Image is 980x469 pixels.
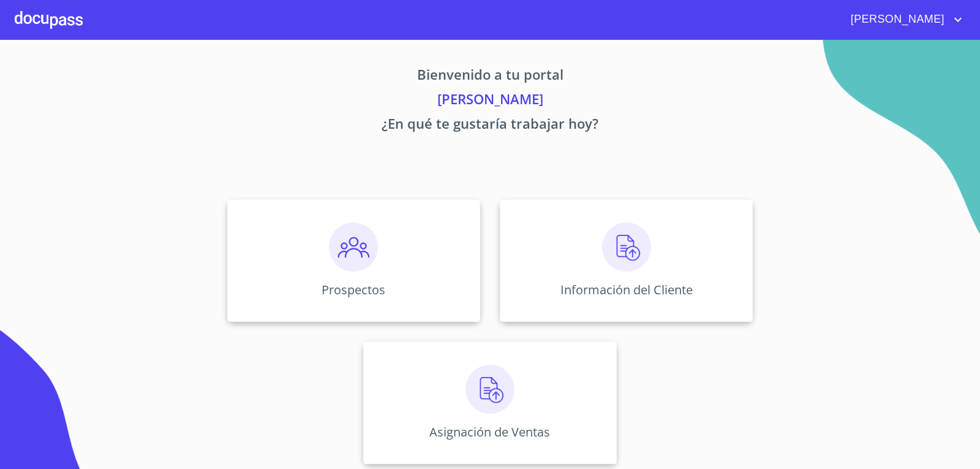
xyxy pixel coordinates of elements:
[602,223,651,272] img: carga.png
[329,223,378,272] img: prospectos.png
[113,64,867,89] p: Bienvenido a tu portal
[113,89,867,113] p: [PERSON_NAME]
[429,424,550,440] p: Asignación de Ventas
[322,281,385,298] p: Prospectos
[466,365,514,414] img: carga.png
[560,281,693,298] p: Información del Cliente
[842,10,951,29] span: [PERSON_NAME]
[842,10,965,29] button: account of current user
[113,113,867,138] p: ¿En qué te gustaría trabajar hoy?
